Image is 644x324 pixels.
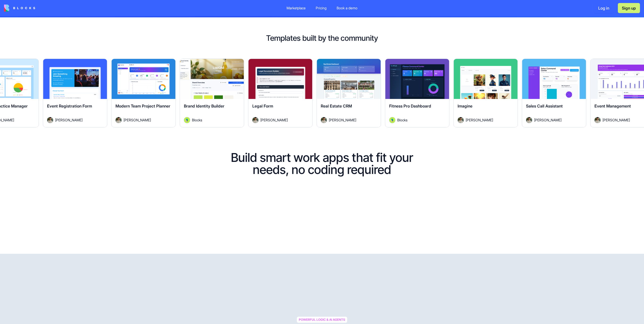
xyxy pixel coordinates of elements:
[124,117,151,123] span: [PERSON_NAME]
[297,317,347,323] span: POWERFUL LOGIC & AI AGENTS
[618,3,640,13] button: Sign up
[184,117,190,123] img: Avatar
[115,103,170,109] span: Modern Team Project Planner
[4,5,35,12] img: logo
[594,3,614,13] button: Log in
[458,103,472,109] span: Imagine
[287,6,306,11] div: Marketplace
[333,4,361,13] a: Book a demo
[192,117,202,123] span: Blocks
[252,103,273,109] span: Legal Form
[397,117,408,123] span: Blocks
[329,117,356,123] span: [PERSON_NAME]
[47,117,53,123] img: Avatar
[217,152,427,176] h1: Build smart work apps that fit your needs, no coding required
[55,117,83,123] span: [PERSON_NAME]
[602,117,630,123] span: [PERSON_NAME]
[594,117,600,123] img: Avatar
[283,4,310,13] a: Marketplace
[526,117,532,123] img: Avatar
[321,103,352,109] span: Real Estate CRM
[184,103,224,109] span: Brand Identity Builder
[321,117,327,123] img: Avatar
[8,33,636,43] h2: Templates built by the community
[47,103,92,109] span: Event Registration Form
[312,4,331,13] a: Pricing
[526,103,563,109] span: Sales Call Assistant
[534,117,561,123] span: [PERSON_NAME]
[115,117,122,123] img: Avatar
[389,117,395,123] img: Avatar
[458,117,464,123] img: Avatar
[316,6,327,11] div: Pricing
[337,6,357,11] div: Book a demo
[260,117,288,123] span: [PERSON_NAME]
[594,103,631,109] span: Event Management
[389,103,431,109] span: Fitness Pro Dashboard
[252,117,258,123] img: Avatar
[466,117,493,123] span: [PERSON_NAME]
